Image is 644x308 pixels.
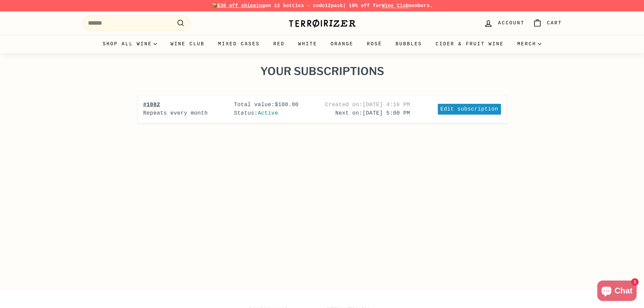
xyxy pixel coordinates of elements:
[164,35,211,53] a: Wine Club
[389,35,429,53] a: Bubbles
[82,2,562,9] p: 📦 on 12 bottles - code | 10% off for members.
[69,35,576,53] div: Primary
[275,102,299,108] span: $100.00
[362,101,410,110] span: [DATE] 4:16 PM
[96,35,164,53] summary: Shop all wine
[291,35,324,53] a: White
[498,19,524,27] span: Account
[335,109,410,118] a: Next on:[DATE] 5:00 PM
[382,3,409,8] a: Wine Club
[529,13,566,33] a: Cart
[595,281,639,303] inbox-online-store-chat: Shopify online store chat
[324,35,360,53] a: Orange
[510,35,548,53] summary: Merch
[211,35,266,53] a: Mixed Cases
[438,104,501,115] div: Edit subscription
[480,13,528,33] a: Account
[325,101,410,110] a: Created on:[DATE] 4:16 PM
[547,19,562,27] span: Cart
[360,35,389,53] a: Rosé
[325,3,343,8] strong: 12pack
[143,109,229,118] div: Repeats every month
[217,3,265,8] span: $30 off shipping
[143,102,160,108] a: #1082
[429,35,511,53] a: Cider & Fruit Wine
[258,110,278,116] span: Active
[266,35,291,53] a: Red
[234,102,299,108] a: Total value:$100.00
[143,64,501,79] h1: Your subscriptions
[362,109,410,118] span: [DATE] 5:00 PM
[234,110,278,116] a: Status:Active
